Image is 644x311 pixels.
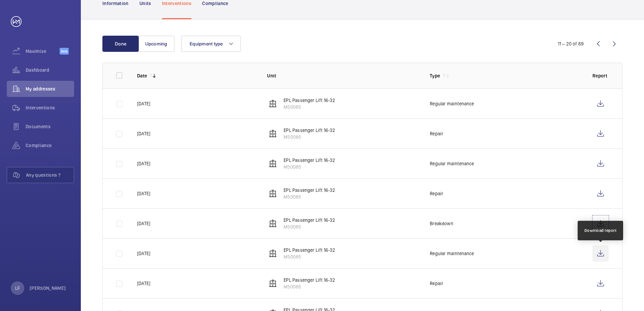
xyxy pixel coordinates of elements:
p: Type [430,72,440,79]
p: M50085 [284,134,335,140]
p: EPL Passenger Lift 16-32 [284,97,335,104]
p: Unit [267,72,419,79]
img: elevator.svg [269,279,277,287]
p: M50085 [284,164,335,170]
p: Breakdown [430,220,453,227]
p: EPL Passenger Lift 16-32 [284,247,335,253]
p: [DATE] [137,250,150,257]
p: [DATE] [137,220,150,227]
p: Repair [430,190,443,197]
span: Any questions ? [26,172,74,178]
p: Regular maintenance [430,250,474,257]
span: Interventions [26,104,74,111]
span: Dashboard [26,67,74,73]
img: elevator.svg [269,100,277,108]
p: M50085 [284,194,335,200]
p: Repair [430,280,443,287]
p: Regular maintenance [430,100,474,107]
button: Equipment type [181,36,241,52]
p: EPL Passenger Lift 16-32 [284,157,335,164]
p: [DATE] [137,160,150,167]
p: [DATE] [137,190,150,197]
img: elevator.svg [269,160,277,168]
span: Equipment type [190,41,223,46]
span: Beta [60,48,69,55]
p: EPL Passenger Lift 16-32 [284,217,335,223]
p: LF [15,285,20,291]
p: M50085 [284,104,335,110]
p: [PERSON_NAME] [30,285,66,291]
span: Documents [26,123,74,130]
p: Regular maintenance [430,160,474,167]
p: EPL Passenger Lift 16-32 [284,277,335,283]
span: Maximize [26,48,60,55]
p: M50085 [284,223,335,230]
p: EPL Passenger Lift 16-32 [284,127,335,134]
p: [DATE] [137,100,150,107]
p: Date [137,72,147,79]
p: [DATE] [137,130,150,137]
img: elevator.svg [269,130,277,138]
span: My addresses [26,85,74,92]
p: EPL Passenger Lift 16-32 [284,187,335,194]
p: M50085 [284,283,335,290]
p: M50085 [284,253,335,260]
div: 11 – 20 of 69 [558,40,584,47]
p: Repair [430,130,443,137]
button: Upcoming [138,36,174,52]
p: Report [592,72,609,79]
p: [DATE] [137,280,150,287]
img: elevator.svg [269,219,277,228]
img: elevator.svg [269,249,277,257]
span: Compliance [26,142,74,149]
div: Download report [584,228,617,234]
img: elevator.svg [269,189,277,198]
button: Done [102,36,139,52]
